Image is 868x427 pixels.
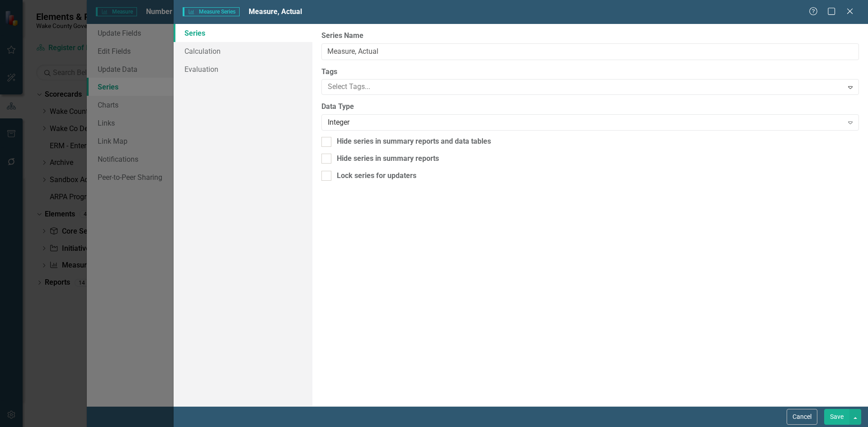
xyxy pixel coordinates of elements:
a: Series [174,24,312,42]
label: Tags [321,67,859,77]
button: Cancel [787,409,817,425]
div: Hide series in summary reports [337,154,439,164]
div: Lock series for updaters [337,171,416,181]
div: Integer [328,117,843,128]
a: Evaluation [174,60,312,78]
input: Series Name [321,43,859,60]
label: Data Type [321,102,859,112]
label: Series Name [321,31,859,41]
button: Save [824,409,849,425]
span: Measure Series [183,7,240,16]
a: Calculation [174,42,312,60]
div: Hide series in summary reports and data tables [337,136,491,147]
span: Measure, Actual [249,7,302,16]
